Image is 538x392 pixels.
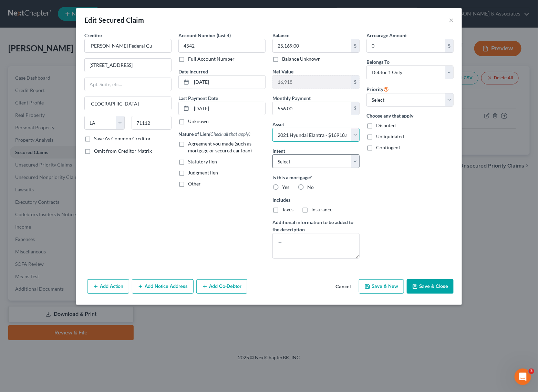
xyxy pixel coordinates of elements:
span: 3 [529,369,534,374]
input: Apt, Suite, etc... [85,78,171,91]
span: Other [188,181,201,187]
button: Save & Close [407,279,454,294]
span: Agreement you made (such as mortgage or secured car loan) [188,141,252,153]
span: Judgment lien [188,170,218,175]
label: Last Payment Date [178,94,218,102]
div: $ [445,39,453,52]
div: $ [351,39,359,52]
input: 0.00 [367,39,445,52]
label: Is this a mortgage? [272,174,360,181]
input: Enter city... [85,97,171,110]
span: No [307,184,314,190]
label: Balance [272,32,289,39]
div: $ [351,76,359,89]
label: Full Account Number [188,56,235,62]
label: Intent [272,147,285,154]
input: 0.00 [273,102,351,115]
span: Unliquidated [376,133,404,139]
span: Statutory lien [188,159,217,164]
label: Monthly Payment [272,94,311,102]
label: Choose any that apply [366,112,454,119]
span: Omit from Creditor Matrix [94,148,152,154]
input: 0.00 [273,76,351,89]
span: Creditor [84,32,103,38]
span: Contingent [376,144,400,150]
div: Edit Secured Claim [84,15,144,25]
label: Unknown [188,118,209,125]
div: $ [351,102,359,115]
label: Priority [366,85,389,93]
span: Belongs To [366,59,390,65]
span: Asset [272,121,284,127]
span: Disputed [376,122,396,128]
button: Add Co-Debtor [196,279,247,294]
label: Date Incurred [178,68,208,75]
button: Add Action [87,279,129,294]
iframe: Intercom live chat [515,369,531,385]
input: Enter zip... [132,116,172,130]
button: Cancel [330,280,356,294]
label: Nature of Lien [178,130,250,138]
input: 0.00 [273,39,351,52]
label: Save As Common Creditor [94,135,151,142]
button: Save & New [359,279,404,294]
span: Taxes [282,207,293,212]
label: Additional information to be added to the description [272,219,360,233]
button: × [449,16,454,24]
label: Net Value [272,68,293,75]
input: Enter address... [85,59,171,72]
input: MM/DD/YYYY [192,102,265,115]
button: Add Notice Address [132,279,194,294]
input: XXXX [178,39,266,53]
input: MM/DD/YYYY [192,76,265,89]
span: Insurance [311,207,332,212]
label: Balance Unknown [282,56,321,62]
label: Includes [272,196,360,203]
span: (Check all that apply) [209,131,250,137]
label: Account Number (last 4) [178,32,231,39]
label: Arrearage Amount [366,32,407,39]
span: Yes [282,184,289,190]
input: Search creditor by name... [84,39,172,53]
